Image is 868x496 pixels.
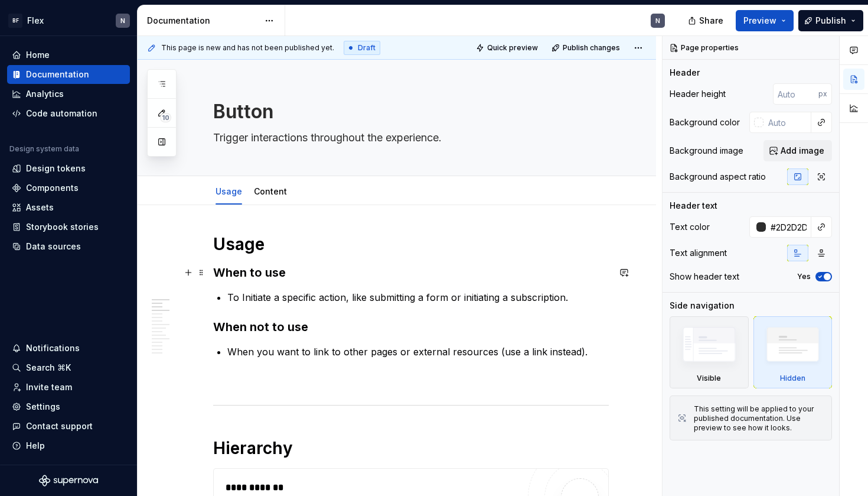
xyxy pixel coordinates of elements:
div: Analytics [26,88,64,100]
span: Publish [815,15,846,27]
div: Header text [670,200,717,212]
input: Auto [773,83,818,105]
div: Visible [670,316,749,388]
h3: When to use [213,264,609,281]
span: Preview [743,15,776,27]
span: This page is new and has not been published yet. [161,43,334,53]
a: Data sources [7,237,130,256]
h3: When not to use [213,319,609,335]
div: Data sources [26,241,81,252]
div: Documentation [147,15,259,27]
div: Components [26,182,79,194]
span: Add image [781,145,824,157]
button: Publish changes [548,40,625,56]
a: Invite team [7,378,130,397]
div: Design system data [9,144,79,154]
div: Home [26,49,50,61]
div: Usage [211,179,247,203]
button: Help [7,436,130,455]
div: Help [26,440,45,452]
div: Text color [670,221,710,233]
div: Background aspect ratio [670,171,766,183]
p: When you want to link to other pages or external resources (use a link instead). [227,345,609,359]
a: Documentation [7,65,130,84]
button: Contact support [7,417,130,436]
span: Share [699,15,723,27]
div: Show header text [670,271,739,283]
h1: Usage [213,234,609,255]
div: N [655,16,660,25]
div: Hidden [753,316,833,388]
a: Usage [216,186,242,196]
a: Content [254,186,287,196]
div: N [120,16,125,25]
div: Header height [670,88,726,100]
div: Background image [670,145,743,157]
a: Home [7,46,130,64]
span: Draft [358,43,376,53]
div: Text alignment [670,247,727,259]
div: Side navigation [670,300,735,312]
div: Content [249,179,292,203]
div: Settings [26,401,60,413]
div: Documentation [26,69,89,80]
a: Assets [7,198,130,217]
p: To Initiate a specific action, like submitting a form or initiating a subscription. [227,290,609,304]
a: Code automation [7,104,130,123]
button: BFFlexN [2,8,135,33]
button: Quick preview [472,40,543,56]
div: Flex [27,15,44,27]
div: Code automation [26,108,97,119]
div: Storybook stories [26,221,99,233]
svg: Supernova Logo [39,475,98,487]
div: Background color [670,116,740,128]
div: Design tokens [26,163,86,174]
div: Assets [26,202,54,213]
h1: Hierarchy [213,437,609,459]
div: Invite team [26,381,72,393]
input: Auto [766,216,811,238]
div: Hidden [780,374,805,383]
div: Search ⌘K [26,362,71,374]
p: px [818,89,827,99]
a: Storybook stories [7,218,130,236]
a: Components [7,179,130,197]
span: 10 [160,113,171,122]
textarea: Button [211,98,606,126]
button: Publish [798,10,863,31]
div: BF [8,14,22,28]
span: Quick preview [487,43,538,53]
button: Share [682,10,731,31]
a: Analytics [7,85,130,103]
button: Search ⌘K [7,358,130,377]
div: Contact support [26,420,93,432]
input: Auto [763,112,811,133]
a: Design tokens [7,159,130,178]
button: Add image [763,140,832,161]
span: Publish changes [563,43,620,53]
div: This setting will be applied to your published documentation. Use preview to see how it looks. [694,404,824,433]
div: Header [670,67,700,79]
a: Settings [7,397,130,416]
div: Visible [697,374,721,383]
textarea: Trigger interactions throughout the experience. [211,128,606,147]
label: Yes [797,272,811,281]
div: Notifications [26,342,80,354]
button: Preview [736,10,794,31]
button: Notifications [7,339,130,358]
